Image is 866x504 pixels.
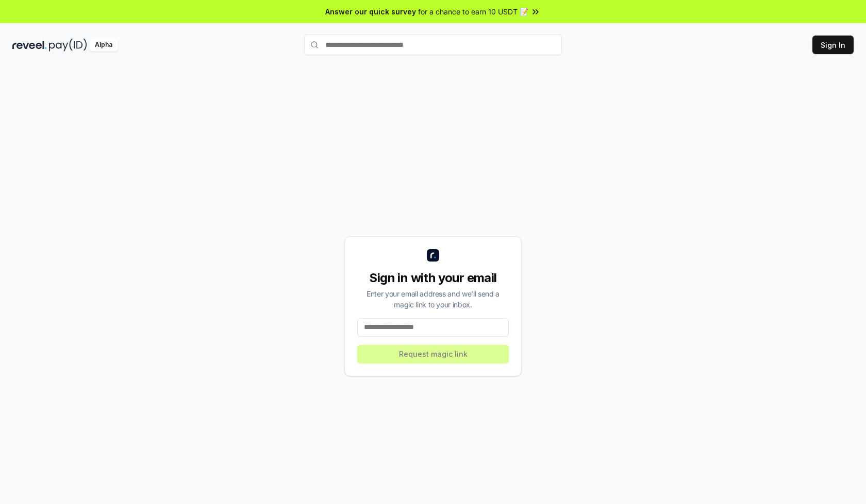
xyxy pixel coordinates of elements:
[49,39,87,51] img: pay_id
[427,249,439,262] img: logo_small
[12,39,47,51] img: reveel_dark
[357,270,509,286] div: Sign in with your email
[418,6,528,17] span: for a chance to earn 10 USDT 📝
[812,36,854,54] button: Sign In
[89,39,118,51] div: Alpha
[357,288,509,310] div: Enter your email address and we’ll send a magic link to your inbox.
[325,6,416,17] span: Answer our quick survey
